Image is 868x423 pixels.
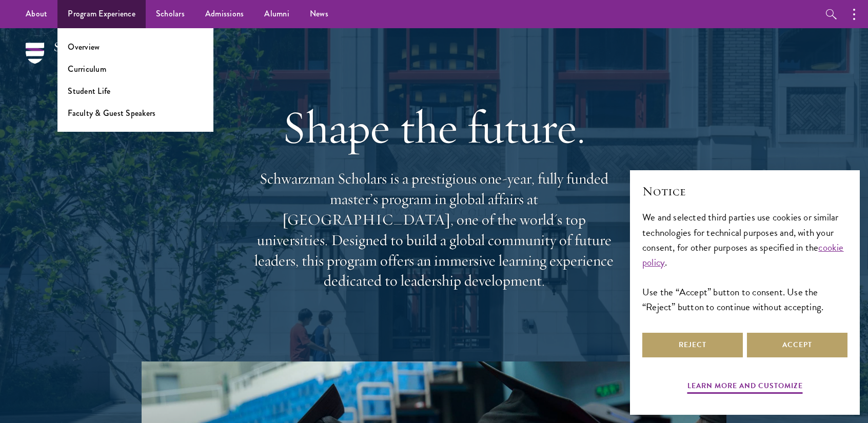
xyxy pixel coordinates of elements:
[68,85,110,97] a: Student Life
[642,210,847,314] div: We and selected third parties use cookies or similar technologies for technical purposes and, wit...
[68,41,100,53] a: Overview
[249,98,619,156] h1: Shape the future.
[68,63,106,75] a: Curriculum
[642,240,844,270] a: cookie policy
[249,169,619,291] p: Schwarzman Scholars is a prestigious one-year, fully funded master’s program in global affairs at...
[26,43,133,78] img: Schwarzman Scholars
[642,333,743,357] button: Reject
[68,107,155,119] a: Faculty & Guest Speakers
[687,379,803,395] button: Learn more and customize
[642,183,847,200] h2: Notice
[747,333,847,357] button: Accept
